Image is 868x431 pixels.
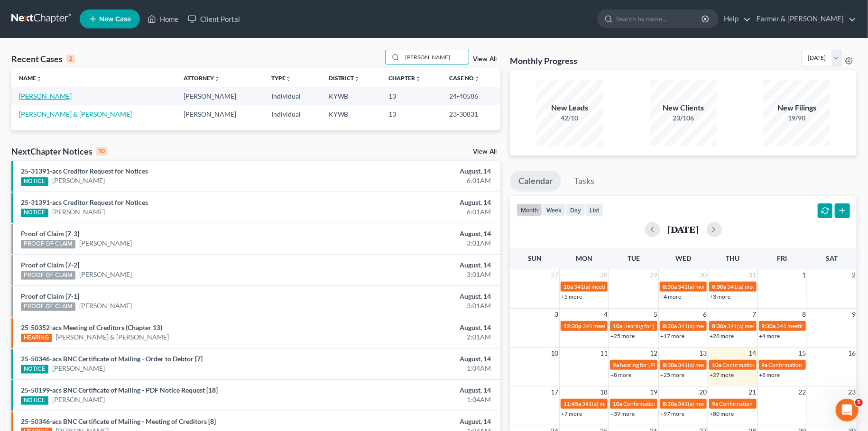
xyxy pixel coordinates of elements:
a: Case Nounfold_more [450,74,480,82]
a: 25-31391-acs Creditor Request for Notices [21,198,148,206]
a: 25-50352-acs Meeting of Creditors (Chapter 13) [21,323,162,331]
span: Mon [576,254,592,262]
a: [PERSON_NAME] & [PERSON_NAME] [56,332,169,342]
td: Individual [264,105,321,123]
span: 8:30a [712,283,726,290]
a: [PERSON_NAME] [52,364,105,373]
span: 8:30a [663,283,677,290]
span: 8:30a [712,322,726,330]
span: 4 [603,309,609,320]
a: Chapterunfold_more [388,74,421,82]
span: 1 [801,269,807,281]
a: +27 more [710,371,734,378]
i: unfold_more [36,76,42,82]
div: 6:01AM [341,207,491,217]
span: 10a [563,283,573,290]
a: Nameunfold_more [19,74,42,82]
span: 28 [599,269,609,281]
a: [PERSON_NAME] [52,395,105,404]
span: 9 [851,309,857,320]
span: 14 [748,348,757,359]
a: Attorneyunfold_more [184,74,220,82]
a: [PERSON_NAME] [52,207,105,217]
span: 341 meeting for [PERSON_NAME]-[GEOGRAPHIC_DATA] [582,322,727,330]
div: 23/106 [650,113,717,123]
span: Confirmation hearing for [PERSON_NAME] [719,400,827,407]
div: 3:01AM [341,270,491,279]
button: month [517,203,542,216]
div: August, 14 [341,229,491,238]
div: NOTICE [21,365,48,374]
span: 341(a) meeting for [PERSON_NAME] [678,283,769,290]
a: [PERSON_NAME] [79,238,132,248]
span: 10 [550,348,559,359]
span: 11 [599,348,609,359]
span: Hearing for [PERSON_NAME] [623,322,697,330]
span: 8:30a [663,361,677,368]
iframe: Intercom live chat [836,399,859,422]
a: +5 more [561,293,582,300]
span: 5 [855,399,863,406]
div: 42/10 [536,113,603,123]
a: 25-50199-acs BNC Certificate of Mailing - PDF Notice Request [18] [21,386,218,394]
td: 24-40586 [442,87,501,105]
h2: [DATE] [668,224,699,234]
a: Proof of Claim [7-2] [21,261,79,269]
div: August, 14 [341,198,491,207]
div: Recent Cases [11,53,75,64]
div: 19/90 [764,113,830,123]
td: [PERSON_NAME] [176,105,264,123]
span: 11:45a [563,400,581,407]
div: New Leads [536,102,603,113]
td: 13 [381,105,442,123]
span: 23 [847,386,857,398]
a: +7 more [561,410,582,417]
button: week [542,203,566,216]
a: 25-50346-acs BNC Certificate of Mailing - Meeting of Creditors [8] [21,417,216,425]
span: 6 [702,309,708,320]
div: PROOF OF CLAIM [21,240,75,248]
i: unfold_more [354,76,360,82]
span: 22 [797,386,807,398]
h3: Monthly Progress [510,55,577,66]
td: 13 [381,87,442,105]
span: 10a [712,361,721,368]
a: Farmer & [PERSON_NAME] [752,10,856,28]
span: 19 [649,386,658,398]
span: 9:30a [762,322,776,330]
a: +3 more [710,293,730,300]
span: 9a [712,400,718,407]
span: 341(a) meeting for Greisis De La [PERSON_NAME] [678,322,802,330]
i: unfold_more [214,76,220,82]
div: 3:01AM [341,301,491,311]
span: 5 [653,309,658,320]
a: Tasks [565,171,603,192]
span: Tue [628,254,640,262]
div: 2:01AM [341,332,491,342]
a: 25-50346-acs BNC Certificate of Mailing - Order to Debtor [7] [21,355,203,363]
a: +39 more [610,410,635,417]
div: 1:04AM [341,395,491,404]
a: Calendar [510,171,561,192]
div: August, 14 [341,292,491,301]
span: 341(a) meeting for [PERSON_NAME] [678,400,769,407]
div: August, 14 [341,323,491,332]
a: +25 more [660,371,684,378]
div: NextChapter Notices [11,146,107,157]
a: [PERSON_NAME] [79,270,132,279]
span: New Case [99,16,131,23]
span: Wed [675,254,691,262]
span: Fri [777,254,787,262]
a: View All [473,56,497,63]
a: Proof of Claim [7-1] [21,292,79,300]
a: Proof of Claim [7-3] [21,229,79,238]
span: 18 [599,386,609,398]
div: August, 14 [341,166,491,176]
span: 12 [649,348,658,359]
a: +8 more [610,371,631,378]
input: Search by name... [402,50,469,64]
a: +80 more [710,410,734,417]
a: +4 more [759,332,780,339]
span: 21 [748,386,757,398]
div: 3:01AM [341,238,491,248]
